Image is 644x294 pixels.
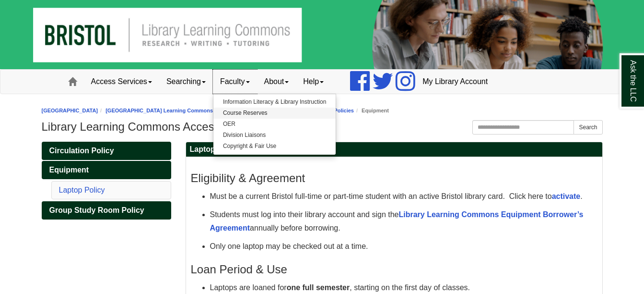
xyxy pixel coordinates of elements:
[210,190,597,203] p: Must be a current Bristol full-time or part-time student with an active Bristol library card. Cli...
[49,147,114,155] span: Circulation Policy
[415,70,495,94] a: My Library Account
[213,97,336,108] a: Information Literacy & Library Instruction
[105,108,213,113] a: [GEOGRAPHIC_DATA] Learning Commons
[42,108,98,113] a: [GEOGRAPHIC_DATA]
[213,141,336,152] a: Copyright & Fair Use
[213,130,336,141] a: Division Liaisons
[42,142,171,220] div: Guide Pages
[186,142,602,157] h2: Laptop Policy
[42,106,603,115] nav: breadcrumb
[257,70,296,94] a: About
[287,283,350,292] strong: one full semester
[210,240,597,253] p: Only one laptop may be checked out at a time.
[210,208,597,235] p: Students must log into their library account and sign the annually before borrowing.
[574,120,602,135] button: Search
[552,192,581,200] a: activate
[213,70,257,94] a: Faculty
[213,108,336,119] a: Course Reserves
[49,206,144,214] span: Group Study Room Policy
[59,186,105,194] a: Laptop Policy
[42,161,171,179] a: Equipment
[354,106,389,115] li: Equipment
[191,171,597,185] h3: Eligibility & Agreement
[42,201,171,220] a: Group Study Room Policy
[191,263,597,276] h3: Loan Period & Use
[42,142,171,160] a: Circulation Policy
[296,70,331,94] a: Help
[84,70,159,94] a: Access Services
[49,166,89,174] span: Equipment
[213,119,336,130] a: OER
[42,120,603,134] h1: Library Learning Commons Access Services Policies
[159,70,213,94] a: Searching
